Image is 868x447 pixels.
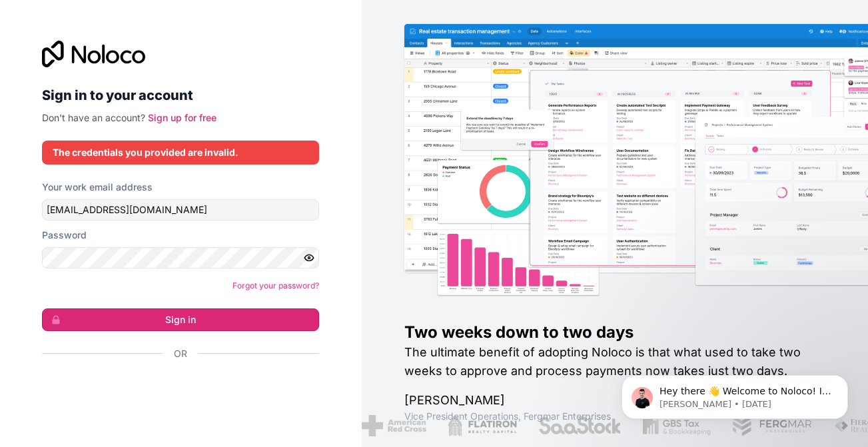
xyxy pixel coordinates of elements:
[232,280,319,290] a: Forgot your password?
[42,181,153,194] label: Your work email address
[42,308,319,331] button: Sign in
[42,112,145,123] span: Don't have an account?
[404,410,825,423] h1: Vice President Operations , Fergmar Enterprises
[448,415,517,436] img: /assets/flatiron-C8eUkumj.png
[53,146,308,159] div: The credentials you provided are invalid.
[35,375,315,404] iframe: زر تسجيل الدخول باستخدام حساب Google
[174,347,187,360] span: Or
[362,415,426,436] img: /assets/american-red-cross-BAupjrZR.png
[538,415,622,436] img: /assets/saastock-C6Zbiodz.png
[148,112,217,123] a: Sign up for free
[404,343,825,380] h2: The ultimate benefit of adopting Noloco is that what used to take two weeks to approve and proces...
[42,83,319,107] h2: Sign in to your account
[404,322,825,343] h1: Two weeks down to two days
[602,347,868,440] iframe: Intercom notifications message
[42,247,319,268] input: Password
[42,199,319,221] input: Email address
[42,228,87,242] label: Password
[404,391,825,410] h1: [PERSON_NAME]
